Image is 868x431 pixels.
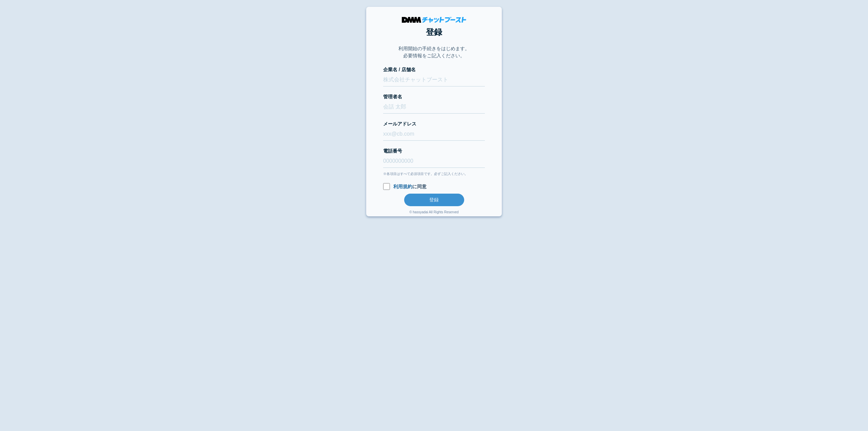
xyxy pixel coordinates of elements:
[383,66,485,73] label: 企業名 / 店舗名
[383,183,485,190] label: に同意
[383,93,485,100] label: 管理者名
[398,45,470,59] p: 利用開始の手続きをはじめます。 必要情報をご記入ください。
[409,210,458,216] div: © hassyadai All Rights Reserved
[383,183,390,190] input: 利用規約に同意
[404,194,464,206] button: 登録
[383,171,485,176] div: ※各項目はすべて必須項目です。必ずご記入ください。
[383,120,485,128] label: メールアドレス
[393,184,412,189] a: 利用規約
[383,100,485,114] input: 会話 太郎
[402,17,466,23] img: DMMチャットブースト
[383,128,485,141] input: xxx@cb.com
[383,155,485,168] input: 0000000000
[383,73,485,86] input: 株式会社チャットブースト
[383,148,485,155] label: 電話番号
[383,26,485,38] h1: 登録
